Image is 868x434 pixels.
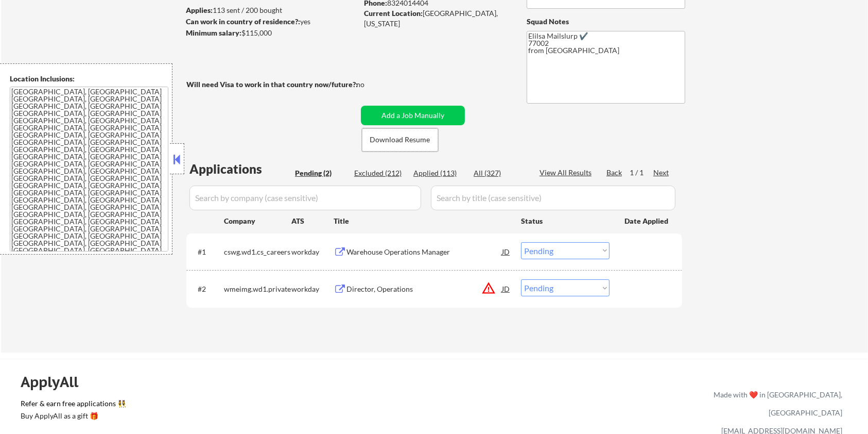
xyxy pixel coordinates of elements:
[21,400,498,411] a: Refer & earn free applications 👯‍♀️
[186,6,213,14] strong: Applies:
[606,168,623,178] div: Back
[364,8,510,28] div: [GEOGRAPHIC_DATA], [US_STATE]
[224,284,291,294] div: wmeimg.wd1.private
[413,168,465,178] div: Applied (113)
[474,168,525,178] div: All (327)
[198,284,216,294] div: #2
[186,17,300,26] strong: Can work in country of residence?:
[346,284,502,294] div: Director, Operations
[224,247,291,257] div: cswg.wd1.cs_careers
[186,5,357,15] div: 113 sent / 200 bought
[186,28,241,37] strong: Minimum salary:
[653,168,670,178] div: Next
[356,79,386,90] div: no
[189,186,421,210] input: Search by company (case sensitive)
[540,168,595,178] div: View All Results
[291,247,334,257] div: workday
[21,412,124,420] div: Buy ApplyAll as a gift 🎁
[527,16,685,27] div: Squad Notes
[186,28,357,38] div: $115,000
[334,216,511,226] div: Title
[501,279,511,298] div: JD
[521,211,610,230] div: Status
[186,16,354,27] div: yes
[295,168,346,178] div: Pending (2)
[21,373,90,391] div: ApplyAll
[481,281,496,295] button: warning_amber
[624,216,670,226] div: Date Applied
[364,9,423,18] strong: Current Location:
[291,284,334,294] div: workday
[189,163,291,175] div: Applications
[501,242,511,261] div: JD
[291,216,334,226] div: ATS
[630,168,653,178] div: 1 / 1
[361,106,465,125] button: Add a Job Manually
[709,386,842,422] div: Made with ❤️ in [GEOGRAPHIC_DATA], [GEOGRAPHIC_DATA]
[198,247,216,257] div: #1
[21,411,124,424] a: Buy ApplyAll as a gift 🎁
[346,247,502,257] div: Warehouse Operations Manager
[224,216,291,226] div: Company
[10,74,168,84] div: Location Inclusions:
[431,186,675,210] input: Search by title (case sensitive)
[354,168,406,178] div: Excluded (212)
[186,80,358,89] strong: Will need Visa to work in that country now/future?:
[362,128,438,152] button: Download Resume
